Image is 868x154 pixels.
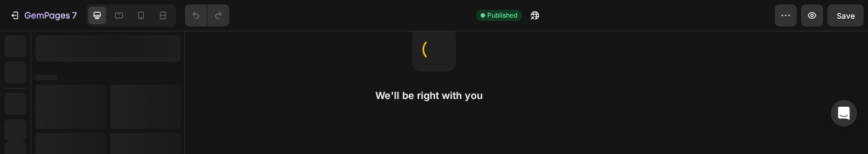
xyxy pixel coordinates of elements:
[827,4,864,26] button: Save
[831,100,857,127] div: Open Intercom Messenger
[185,4,229,26] div: Undo/Redo
[487,10,517,20] span: Published
[837,11,855,20] span: Save
[72,9,77,22] p: 7
[4,4,82,26] button: 7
